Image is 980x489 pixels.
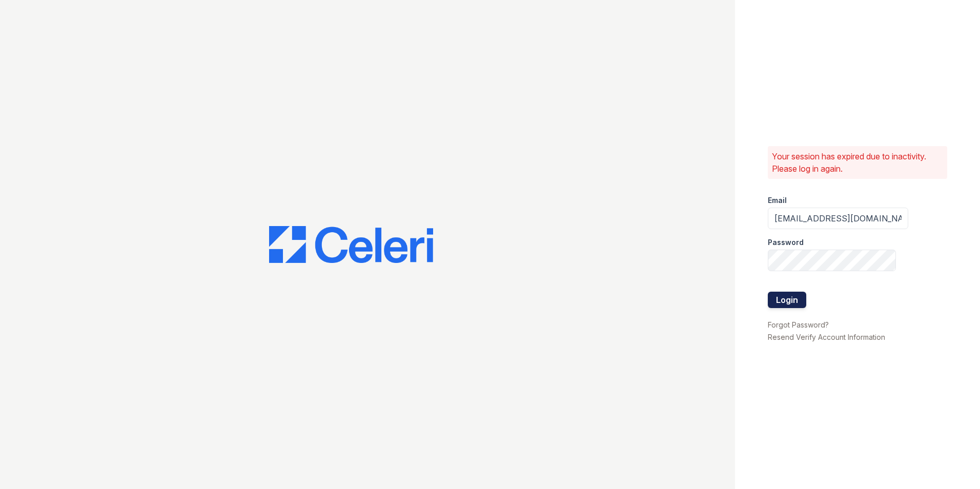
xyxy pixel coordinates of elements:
[768,320,829,329] a: Forgot Password?
[768,237,804,248] label: Password
[772,150,943,175] p: Your session has expired due to inactivity. Please log in again.
[269,226,433,263] img: CE_Logo_Blue-a8612792a0a2168367f1c8372b55b34899dd931a85d93a1a3d3e32e68fde9ad4.png
[768,333,885,341] a: Resend Verify Account Information
[768,292,806,308] button: Login
[768,195,787,206] label: Email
